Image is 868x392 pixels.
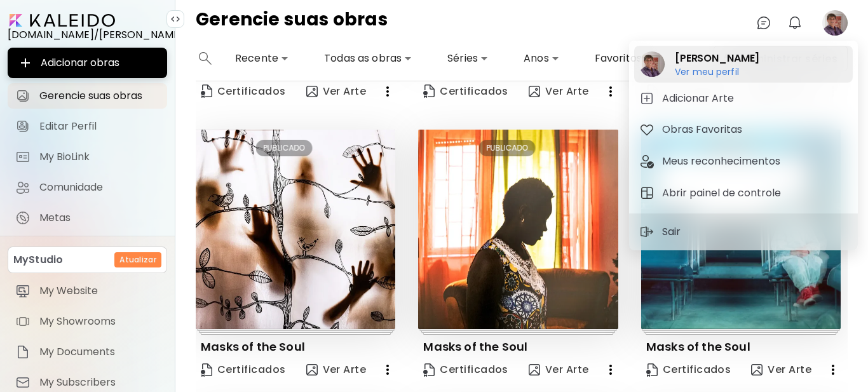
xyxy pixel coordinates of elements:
img: tab [639,154,654,169]
img: tab [639,186,654,201]
button: tabObras Favoritas [634,117,853,142]
button: tabAdicionar Arte [634,86,853,111]
h5: Adicionar Arte [662,91,738,106]
h6: Ver meu perfil [675,66,759,78]
button: tabMeus reconhecimentos [634,149,853,174]
img: sign-out [639,224,654,240]
button: tabAbrir painel de controle [634,180,853,206]
h5: Meus reconhecimentos [662,154,784,169]
h5: Abrir painel de controle [662,186,785,201]
img: tab [639,91,654,106]
h5: Obras Favoritas [662,122,746,137]
p: Sair [662,224,685,240]
img: tab [639,122,654,137]
button: sign-outSair [634,219,690,245]
h2: [PERSON_NAME] [675,51,759,66]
